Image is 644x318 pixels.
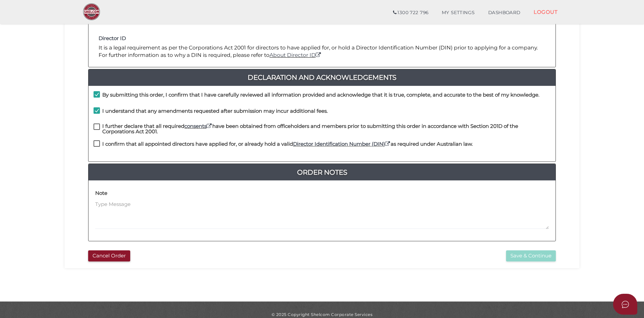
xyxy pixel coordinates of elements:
[102,92,539,98] h4: By submitting this order, I confirm that I have carefully reviewed all information provided and a...
[293,141,391,147] a: Director Identification Number (DIN)
[102,141,473,147] h4: I confirm that all appointed directors have applied for, or already hold a valid as required unde...
[481,6,527,20] a: DASHBOARD
[435,6,481,20] a: MY SETTINGS
[270,52,322,58] a: About Director ID
[99,36,545,41] h4: Director ID
[70,312,574,317] div: © 2025 Copyright Shelcom Corporate Services
[88,72,556,83] a: Declaration And Acknowledgements
[184,123,212,129] a: consents
[506,250,556,261] button: Save & Continue
[99,44,545,59] p: It is a legal requirement as per the Corporations Act 2001 for directors to have applied for, or ...
[613,294,637,315] button: Open asap
[88,167,556,178] a: Order Notes
[386,6,435,20] a: 1300 722 796
[102,108,328,114] h4: I understand that any amendments requested after submission may incur additional fees.
[95,190,107,196] h4: Note
[88,250,130,261] button: Cancel Order
[527,5,564,19] a: LOGOUT
[102,123,550,135] h4: I further declare that all required have been obtained from officeholders and members prior to su...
